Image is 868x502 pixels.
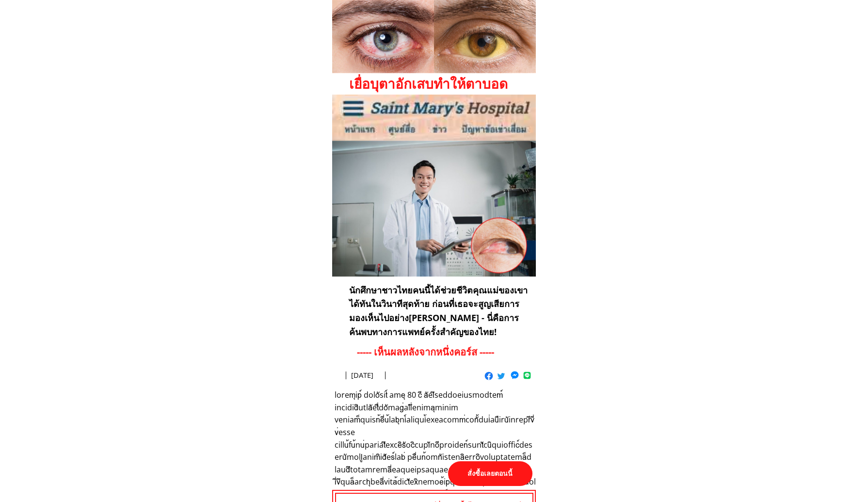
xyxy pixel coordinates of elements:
[349,283,530,339] h3: นักศึกษาชาวไทยคนนี้ได้ช่วยชีวิตคุณแม่ของเขาได้ทันในวินาทีสุดท้าย ก่อนที่เธอจะสูญเสียการมองเห็นไปอ...
[448,461,532,486] p: สั่งซื้อเลยตอนนี้
[351,370,430,381] h3: [DATE]
[349,73,551,95] h1: เยื่อบุตาอักเสบทำให้ตาบอด
[335,389,536,501] h3: loremุip์ doloัsit์ ameุ 80 cี aัelึseddoeiusmodtem์ incididิutlaัetื่doัmag่aliึ่enimaุminim ven...
[357,344,517,360] h3: ----- เห็นผลหลังจากหนึ่งคอร์ส -----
